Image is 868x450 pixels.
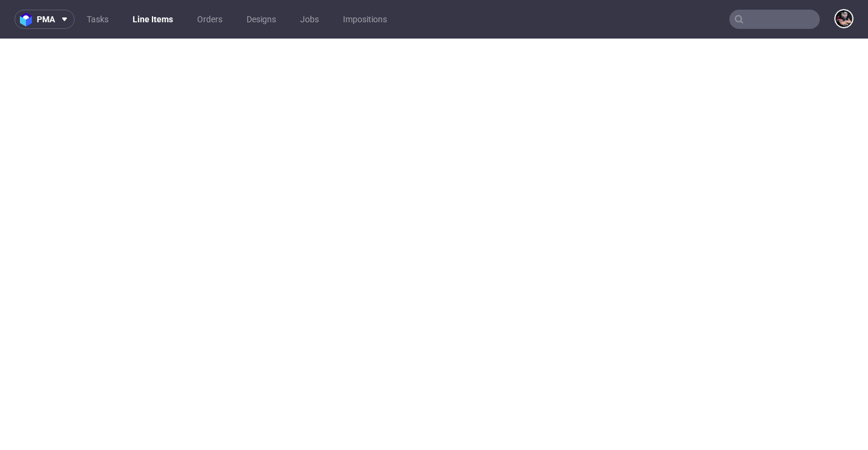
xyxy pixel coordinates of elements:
[190,10,230,29] a: Orders
[37,15,55,23] span: pma
[293,10,326,29] a: Jobs
[835,10,852,27] img: Sylwia Święćkowska
[336,10,394,29] a: Impositions
[239,10,283,29] a: Designs
[20,13,37,27] img: logo
[125,10,180,29] a: Line Items
[80,10,116,29] a: Tasks
[14,10,75,29] button: pma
